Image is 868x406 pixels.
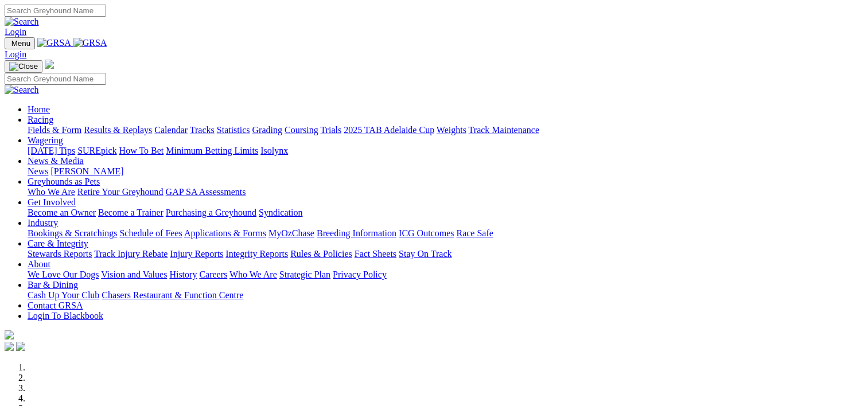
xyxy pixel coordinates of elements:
[28,197,76,207] a: Get Involved
[28,146,75,155] a: [DATE] Tips
[5,49,26,59] a: Login
[28,290,99,300] a: Cash Up Your Club
[84,125,152,135] a: Results & Replays
[101,270,167,279] a: Vision and Values
[5,60,42,73] button: Toggle navigation
[259,208,302,217] a: Syndication
[199,270,227,279] a: Careers
[260,146,288,155] a: Isolynx
[344,125,434,135] a: 2025 TAB Adelaide Cup
[285,125,318,135] a: Coursing
[16,342,25,351] img: twitter.svg
[355,249,396,259] a: Fact Sheets
[98,208,164,217] a: Become a Trainer
[28,311,103,321] a: Login To Blackbook
[28,135,63,145] a: Wagering
[252,125,282,135] a: Grading
[28,290,863,300] div: Bar & Dining
[28,208,863,218] div: Get Involved
[28,228,117,238] a: Bookings & Scratchings
[28,115,53,124] a: Racing
[5,5,106,17] input: Search
[5,27,26,37] a: Login
[290,249,352,259] a: Rules & Policies
[5,37,35,49] button: Toggle navigation
[190,125,215,135] a: Tracks
[184,228,266,238] a: Applications & Forms
[28,125,81,135] a: Fields & Form
[28,187,75,197] a: Who We Are
[28,166,863,177] div: News & Media
[28,270,99,279] a: We Love Our Dogs
[469,125,539,135] a: Track Maintenance
[94,249,168,259] a: Track Injury Rebate
[225,249,288,259] a: Integrity Reports
[28,239,88,248] a: Care & Integrity
[279,270,330,279] a: Strategic Plan
[50,166,123,176] a: [PERSON_NAME]
[5,17,39,27] img: Search
[166,187,246,197] a: GAP SA Assessments
[399,228,454,238] a: ICG Outcomes
[28,125,863,135] div: Racing
[166,208,256,217] a: Purchasing a Greyhound
[73,38,107,48] img: GRSA
[437,125,466,135] a: Weights
[28,249,92,259] a: Stewards Reports
[28,146,863,156] div: Wagering
[170,249,223,259] a: Injury Reports
[28,208,96,217] a: Become an Owner
[5,73,106,85] input: Search
[9,62,38,71] img: Close
[28,259,50,269] a: About
[45,60,54,69] img: logo-grsa-white.png
[5,342,14,351] img: facebook.svg
[119,228,182,238] a: Schedule of Fees
[169,270,197,279] a: History
[28,228,863,239] div: Industry
[317,228,396,238] a: Breeding Information
[28,177,100,186] a: Greyhounds as Pets
[77,146,116,155] a: SUREpick
[5,85,39,95] img: Search
[102,290,243,300] a: Chasers Restaurant & Function Centre
[28,104,50,114] a: Home
[28,300,83,310] a: Contact GRSA
[456,228,493,238] a: Race Safe
[166,146,258,155] a: Minimum Betting Limits
[28,249,863,259] div: Care & Integrity
[28,187,863,197] div: Greyhounds as Pets
[320,125,341,135] a: Trials
[217,125,250,135] a: Statistics
[333,270,387,279] a: Privacy Policy
[28,218,58,228] a: Industry
[28,166,48,176] a: News
[268,228,314,238] a: MyOzChase
[154,125,188,135] a: Calendar
[119,146,164,155] a: How To Bet
[28,156,84,166] a: News & Media
[37,38,71,48] img: GRSA
[11,39,30,48] span: Menu
[28,270,863,280] div: About
[229,270,277,279] a: Who We Are
[28,280,78,290] a: Bar & Dining
[5,330,14,339] img: logo-grsa-white.png
[399,249,451,259] a: Stay On Track
[77,187,164,197] a: Retire Your Greyhound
